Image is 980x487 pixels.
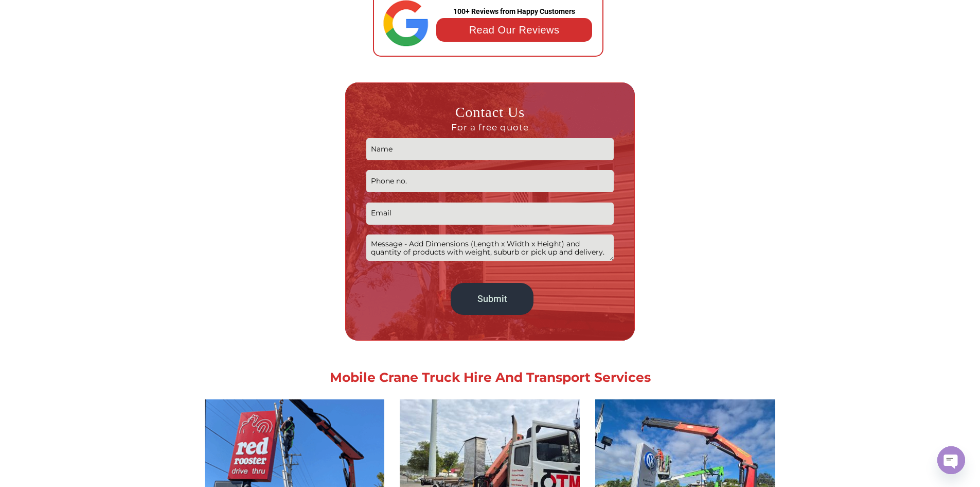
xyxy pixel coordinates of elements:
[453,7,575,15] strong: 100+ Reviews from Happy Customers
[366,203,614,225] input: Email
[202,371,778,384] h1: Mobile Crane Truck Hire And Transport Services
[366,122,614,133] span: For a free quote
[366,138,614,160] input: Name
[366,103,614,133] h3: Contact Us
[366,103,614,320] form: Contact form
[469,24,560,36] a: Read Our Reviews
[366,170,614,192] input: Phone no.
[451,283,533,315] input: Submit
